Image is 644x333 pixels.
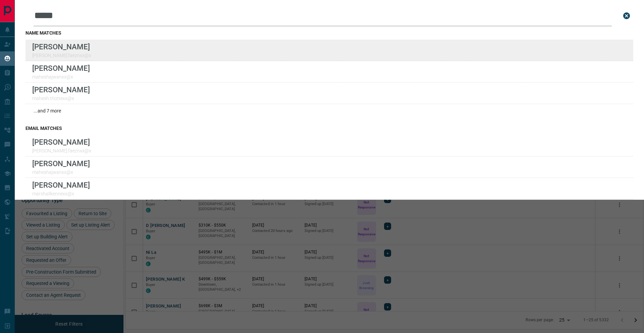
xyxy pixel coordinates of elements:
[25,104,633,117] div: ...and 7 more
[32,96,90,101] p: mahesh.thottexx@x
[32,85,90,94] p: [PERSON_NAME]
[620,9,633,22] button: close search bar
[32,181,90,189] p: [PERSON_NAME]
[25,199,633,213] div: ...and 7 more
[25,126,633,131] h3: email matches
[32,64,90,73] p: [PERSON_NAME]
[32,53,91,58] p: [PERSON_NAME].faeznxx@x
[32,148,91,153] p: [PERSON_NAME].faeznxx@x
[32,74,90,80] p: maheshajwanxx@x
[32,191,90,196] p: marshallkennexx@x
[32,159,90,168] p: [PERSON_NAME]
[32,138,91,146] p: [PERSON_NAME]
[25,30,633,36] h3: name matches
[32,42,91,51] p: [PERSON_NAME]
[32,170,90,175] p: maheshajwanxx@x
